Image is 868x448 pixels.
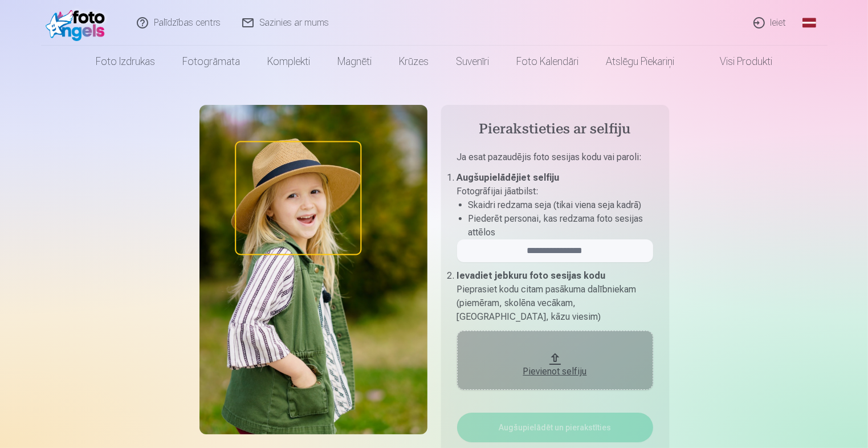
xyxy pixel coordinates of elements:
a: Krūzes [385,46,442,78]
h4: Pierakstieties ar selfiju [457,121,653,139]
a: Atslēgu piekariņi [592,46,688,78]
a: Foto izdrukas [82,46,169,78]
a: Komplekti [254,46,324,78]
a: Fotogrāmata [169,46,254,78]
button: Augšupielādēt un pierakstīties [457,413,653,442]
a: Foto kalendāri [503,46,592,78]
li: Skaidri redzama seja (tikai viena seja kadrā) [468,198,653,212]
p: Pieprasiet kodu citam pasākuma dalībniekam (piemēram, skolēna vecākam, [GEOGRAPHIC_DATA], kāzu vi... [457,283,653,324]
li: Piederēt personai, kas redzama foto sesijas attēlos [468,212,653,239]
b: Ievadiet jebkuru foto sesijas kodu [457,270,606,281]
a: Magnēti [324,46,385,78]
div: Pievienot selfiju [468,365,642,378]
p: Ja esat pazaudējis foto sesijas kodu vai paroli : [457,150,653,171]
b: Augšupielādējiet selfiju [457,172,560,183]
button: Pievienot selfiju [457,331,653,390]
a: Suvenīri [442,46,503,78]
p: Fotogrāfijai jāatbilst : [457,185,653,198]
img: /fa1 [46,5,111,41]
a: Visi produkti [688,46,786,78]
